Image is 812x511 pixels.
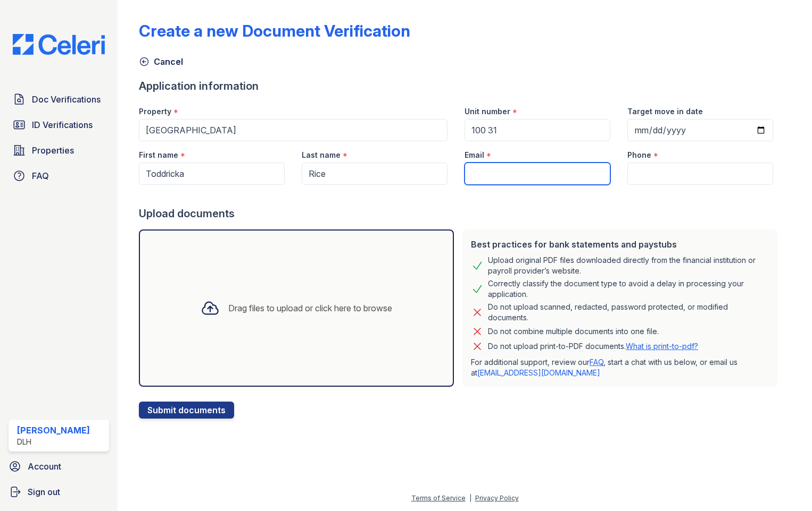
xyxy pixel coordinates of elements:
label: Target move in date [627,106,703,117]
a: FAQ [9,165,109,186]
a: Terms of Service [411,494,466,502]
a: Sign out [4,481,113,503]
span: Doc Verifications [32,93,101,106]
a: FAQ [590,357,603,367]
label: Phone [627,150,651,160]
div: Upload documents [139,206,782,221]
a: Properties [9,140,109,161]
a: Cancel [139,55,183,68]
a: Doc Verifications [9,89,109,110]
a: Privacy Policy [475,494,519,502]
div: Do not combine multiple documents into one file. [488,325,659,338]
div: [PERSON_NAME] [17,424,90,437]
span: Properties [32,144,74,157]
div: Best practices for bank statements and paystubs [471,238,769,251]
img: CE_Logo_Blue-a8612792a0a2168367f1c8372b55b34899dd931a85d93a1a3d3e32e68fde9ad4.png [4,34,113,55]
label: Email [465,150,484,160]
span: FAQ [32,169,49,182]
div: Application information [139,79,782,93]
div: Create a new Document Verification [139,21,410,40]
label: First name [139,150,178,160]
div: Correctly classify the document type to avoid a delay in processing your application. [488,278,769,300]
span: ID Verifications [32,118,93,131]
a: Account [4,456,113,477]
div: DLH [17,437,90,447]
div: Do not upload scanned, redacted, password protected, or modified documents. [488,302,769,323]
p: For additional support, review our , start a chat with us below, or email us at [471,357,769,378]
button: Submit documents [139,402,234,419]
a: ID Verifications [9,114,109,135]
label: Property [139,106,171,117]
span: Sign out [28,486,60,498]
div: Drag files to upload or click here to browse [228,302,392,314]
div: | [469,494,471,502]
label: Unit number [465,106,510,117]
div: Upload original PDF files downloaded directly from the financial institution or payroll provider’... [488,255,769,276]
a: What is print-to-pdf? [626,342,698,351]
span: Account [28,460,61,473]
p: Do not upload print-to-PDF documents. [488,341,698,352]
label: Last name [302,150,341,160]
a: [EMAIL_ADDRESS][DOMAIN_NAME] [477,368,600,377]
